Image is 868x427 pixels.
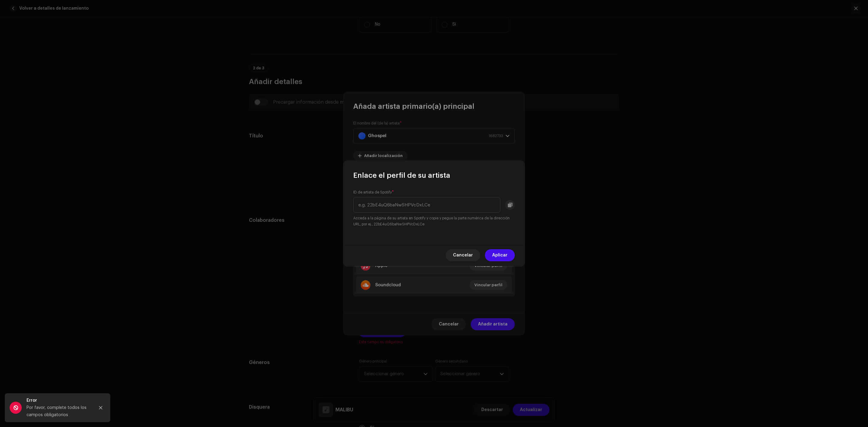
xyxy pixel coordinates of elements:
span: Aplicar [492,249,508,261]
button: Aplicar [485,249,515,261]
label: ID de artista de Spotify [353,190,394,195]
div: Error [27,397,90,404]
div: Por favor, complete todos los campos obligatorios [27,404,90,419]
button: Cancelar [446,249,480,261]
span: Cancelar [453,249,473,261]
input: e.g. 22bE4uQ6baNwSHPVcDxLCe [353,197,500,213]
small: Acceda a la página de su artista en Spotify y copie y pegue la parte numérica de la dirección URL... [353,215,515,227]
button: Close [95,402,107,414]
span: Enlace el perfil de su artista [353,171,450,180]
